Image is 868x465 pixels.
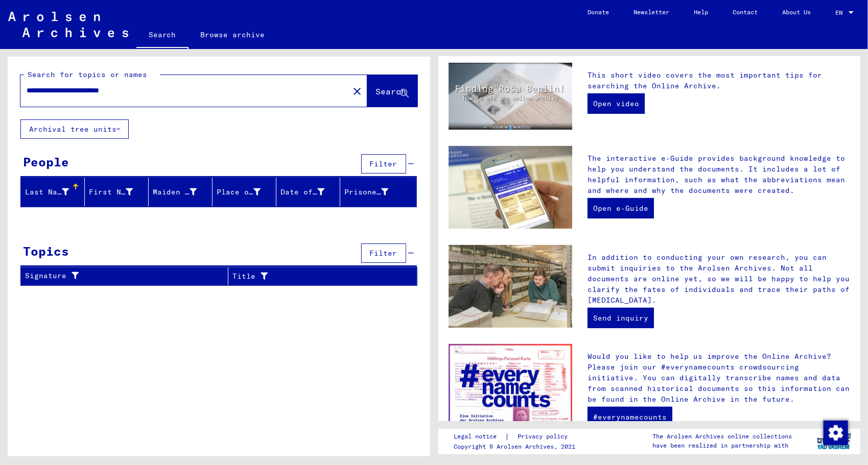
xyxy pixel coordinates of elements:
a: Privacy policy [510,431,580,442]
p: In addition to conducting your own research, you can submit inquiries to the Arolsen Archives. No... [588,252,850,306]
div: Title [232,271,391,282]
p: have been realized in partnership with [653,441,792,450]
a: Browse archive [189,22,277,47]
img: video.jpg [449,63,572,130]
div: Last Name [25,184,84,200]
div: Place of Birth [217,187,261,198]
mat-header-cell: Maiden Name [149,178,213,206]
div: Topics [23,242,69,260]
a: Legal notice [454,431,505,442]
a: #everynamecounts [588,407,672,427]
div: Zustimmung ändern [823,420,848,445]
button: Filter [361,154,406,174]
a: Open video [588,93,645,114]
span: Filter [370,249,397,258]
img: inquiries.jpg [449,245,572,328]
img: eguide.jpg [449,146,572,229]
div: Date of Birth [280,184,340,200]
p: Copyright © Arolsen Archives, 2021 [454,442,580,451]
img: Zustimmung ändern [824,421,848,445]
div: Date of Birth [280,187,324,198]
p: The Arolsen Archives online collections [653,432,792,441]
div: Maiden Name [153,184,212,200]
img: enc.jpg [449,344,572,432]
p: This short video covers the most important tips for searching the Online Archive. [588,70,850,91]
mat-label: Search for topics or names [28,70,147,79]
mat-header-cell: Last Name [21,178,85,206]
p: The interactive e-Guide provides background knowledge to help you understand the documents. It in... [588,153,850,196]
button: Archival tree units [20,119,129,139]
div: Signature [25,268,228,284]
a: Search [136,22,189,49]
div: First Name [89,184,148,200]
div: First Name [89,187,133,198]
button: Clear [347,81,367,101]
mat-icon: close [351,85,363,97]
img: yv_logo.png [815,428,853,454]
mat-header-cell: Place of Birth [213,178,276,206]
div: People [23,153,69,171]
div: Last Name [25,187,69,198]
mat-header-cell: Date of Birth [276,178,340,206]
span: Filter [370,159,397,168]
a: Send inquiry [588,308,654,328]
mat-header-cell: Prisoner # [340,178,416,206]
div: Place of Birth [217,184,276,200]
a: Open e-Guide [588,198,654,218]
div: Prisoner # [344,184,404,200]
p: Would you like to help us improve the Online Archive? Please join our #everynamecounts crowdsourc... [588,351,850,405]
div: Title [232,268,404,284]
span: Search [376,86,407,96]
button: Search [367,75,417,107]
div: Signature [25,271,215,281]
div: Prisoner # [344,187,388,198]
div: | [454,431,580,442]
mat-select-trigger: EN [835,9,842,16]
mat-header-cell: First Name [85,178,149,206]
button: Filter [361,243,406,263]
div: Maiden Name [153,187,197,198]
img: Arolsen_neg.svg [8,12,128,37]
